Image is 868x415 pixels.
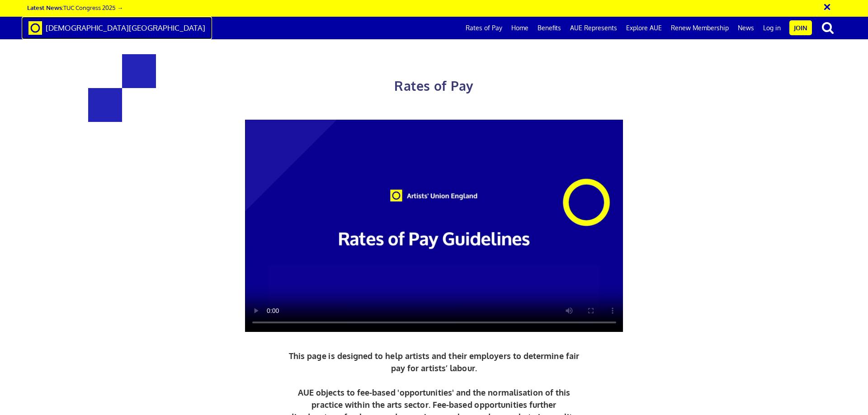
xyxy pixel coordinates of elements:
span: [DEMOGRAPHIC_DATA][GEOGRAPHIC_DATA] [46,23,205,33]
strong: Latest News: [27,4,63,11]
a: AUE Represents [566,17,622,39]
a: Home [507,17,533,39]
a: Renew Membership [666,17,733,39]
a: Rates of Pay [461,17,507,39]
a: News [733,17,759,39]
a: Latest News:TUC Congress 2025 → [27,4,123,11]
a: Join [789,20,812,35]
a: Brand [DEMOGRAPHIC_DATA][GEOGRAPHIC_DATA] [22,17,212,39]
a: Benefits [533,17,566,39]
button: search [814,18,842,37]
a: Explore AUE [622,17,666,39]
a: Log in [759,17,785,39]
span: Rates of Pay [394,78,473,94]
